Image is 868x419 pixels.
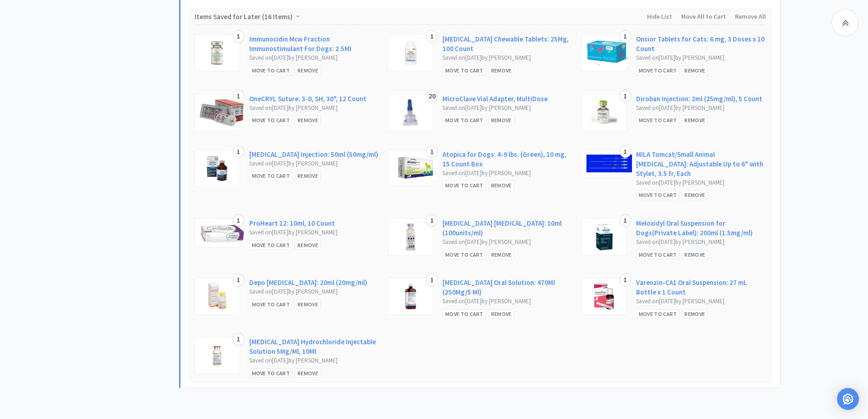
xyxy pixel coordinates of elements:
div: 1 [620,274,631,286]
div: Move to Cart [249,240,293,250]
img: 3e5f23ef45564bb898f2644aef8663c2_12773.png [586,155,632,172]
div: Saved on [DATE] by [PERSON_NAME] [249,356,379,366]
div: 1 [233,145,244,158]
div: Remove [682,190,708,200]
div: 1 [620,90,631,103]
div: Move to Cart [249,66,293,75]
div: Saved on [DATE] by [PERSON_NAME] [249,53,379,63]
a: Immunocidin Mcw Fraction Immunostimulant For Dogs: 2.5Ml [249,34,379,53]
div: Saved on [DATE] by [PERSON_NAME] [442,53,572,63]
a: [MEDICAL_DATA] Injection: 50ml (50mg/ml) [249,150,378,159]
img: 077a1c0ae645428e9485c90d8aa872ee_18303.png [403,99,418,126]
div: Move to Cart [442,309,486,319]
div: Remove [488,66,514,75]
div: Move to Cart [442,115,486,125]
div: Move to Cart [249,115,293,125]
span: Remove All [735,12,766,21]
a: [MEDICAL_DATA] Oral Solution: 470Ml (250Mg/5 Ml) [442,278,572,297]
div: 1 [620,214,631,227]
img: 7f02e02dc30442ecb2e4384b6a47abab_149906.png [586,39,628,67]
div: Move to Cart [249,368,293,378]
div: 1 [426,145,437,158]
img: 3ab9c28bff694556a730d4449d128b3a_226415.png [403,283,418,310]
a: MicroClave Vial Adapter, MultiDose [442,94,548,103]
div: Remove [295,300,321,309]
div: Saved on [DATE] by [PERSON_NAME] [636,238,766,247]
a: Depo [MEDICAL_DATA]: 20ml (20mg/ml) [249,278,367,287]
div: 1 [233,90,244,103]
img: a98041f1dc8c4f32b10c693f084e58e3_600219.png [206,342,228,369]
img: bca28a9e5f8c483784fa7a5577a2b30b_209217.png [205,155,229,182]
img: c9ed39879f8344c1806b6261f2f00580_300626.png [200,223,245,243]
img: ed0664083c9f40528aff2eb2f7a0b3ab_221721.png [591,99,617,126]
div: Saved on [DATE] by [PERSON_NAME] [442,103,572,113]
div: Remove [488,115,514,125]
div: Remove [488,181,514,190]
img: 2e70a740b6be45aa84fe988424c6873a_134.png [208,283,226,310]
div: Remove [295,240,321,250]
div: Saved on [DATE] by [PERSON_NAME] [249,103,379,113]
div: Remove [682,309,708,319]
div: 1 [620,30,631,43]
div: Saved on [DATE] by [PERSON_NAME] [442,169,572,178]
div: Remove [295,171,321,181]
div: 1 [620,145,631,158]
div: Saved on [DATE] by [PERSON_NAME] [636,297,766,306]
a: Diroban Injection: 2ml (25mg/ml), 5 Count [636,94,762,103]
div: 1 [426,214,437,227]
a: Meloxidyl Oral Suspension for Dogs(Private Label): 200ml (1.5mg/ml) [636,218,766,238]
a: [MEDICAL_DATA] [MEDICAL_DATA]: 10ml (100units/ml) [442,218,572,238]
div: Saved on [DATE] by [PERSON_NAME] [249,159,379,169]
div: Remove [295,66,321,75]
div: Remove [488,250,514,259]
a: ProHeart 12: 10ml, 10 Count [249,218,335,228]
a: [MEDICAL_DATA] Chewable Tablets: 25Mg, 100 Count [442,34,572,53]
img: 1b27e84c1f3b43cfa568cee45c29241c_173075.png [393,155,438,181]
div: Remove [682,250,708,259]
div: Saved on [DATE] by [PERSON_NAME] [636,103,766,113]
div: Saved on [DATE] by [PERSON_NAME] [636,178,766,188]
span: Move All to Cart [681,12,726,21]
div: Move to Cart [636,115,680,125]
img: 20b0a996b71544ceae4cfad3bb4e364f_586010.png [591,283,618,310]
span: Hide List [647,12,672,21]
div: Move to Cart [249,300,293,309]
div: Remove [488,309,514,319]
span: Items Saved for Later ( ) [195,12,295,21]
img: 203b4f190c8e43b189b683506eac0810_6908.png [200,99,244,126]
img: 46c7adf86125413ea94bcf3ac1dda1ca_538690.png [403,39,419,67]
img: e90e8a2797354ec8853ef2c1e4ea77b8_13244.png [405,223,416,251]
div: Move to Cart [636,66,680,75]
div: Remove [682,66,708,75]
a: Atopica for Dogs: 4-9 lbs. (Green), 10 mg, 15 Count Box [442,150,572,169]
div: 1 [426,30,437,43]
div: 20 [426,90,437,103]
div: Move to Cart [249,171,293,181]
div: Saved on [DATE] by [PERSON_NAME] [249,228,379,238]
a: [MEDICAL_DATA] Hydrochloride Injectable Solution 5Mg/Ml, 10Ml [249,337,379,356]
div: Move to Cart [442,66,486,75]
div: Saved on [DATE] by [PERSON_NAME] [249,287,379,297]
div: 1 [233,30,244,43]
div: 1 [233,333,244,346]
div: Move to Cart [636,309,680,319]
a: MILA Tomcat/Small Animal [MEDICAL_DATA]: Adjustable Up to 6" with Stylet, 3.5 fr, Each [636,150,766,178]
div: 1 [233,274,244,286]
div: Saved on [DATE] by [PERSON_NAME] [442,297,572,306]
a: Varenzin-CA1 Oral Suspension: 27 mL Bottle x 1 Count [636,278,766,297]
span: 16 Items [264,12,290,21]
div: Remove [682,115,708,125]
img: 9ddb80fea1134d5ea9dd709a7804c855_6244.png [209,39,225,67]
div: Move to Cart [636,250,680,259]
div: Move to Cart [636,190,680,200]
img: 2377d0e8066740ed8c9aa39e806cf796_353045.png [596,223,613,251]
a: OneCRYL Suture: 3-0, SH, 30", 12 Count [249,94,366,103]
div: Move to Cart [442,181,486,190]
div: 1 [233,214,244,227]
div: Remove [295,115,321,125]
div: Open Intercom Messenger [837,388,859,410]
div: Saved on [DATE] by [PERSON_NAME] [636,53,766,63]
a: Onsior Tablets for Cats: 6 mg, 3 Doses x 10 Count [636,34,766,53]
div: Move to Cart [442,250,486,259]
div: Saved on [DATE] by [PERSON_NAME] [442,238,572,247]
